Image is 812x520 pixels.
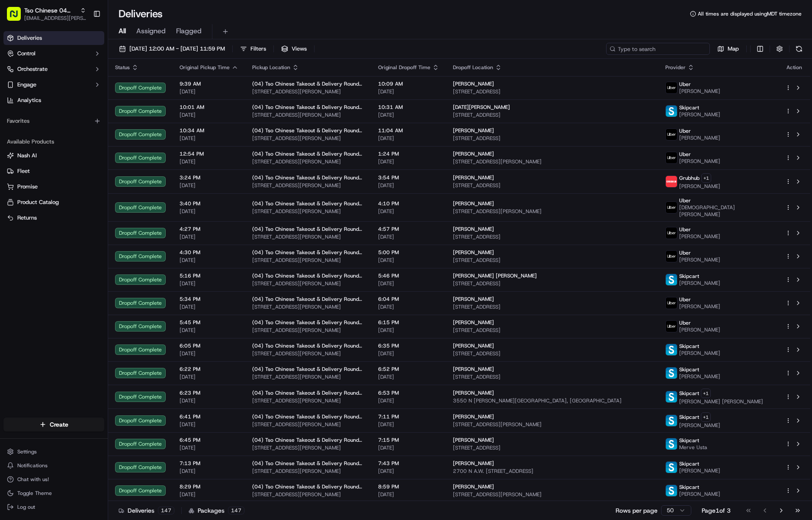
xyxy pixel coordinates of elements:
[378,158,439,165] span: [DATE]
[252,233,364,240] span: [STREET_ADDRESS][PERSON_NAME]
[180,80,238,87] span: 9:39 AM
[679,467,720,474] span: [PERSON_NAME]
[3,135,104,149] div: Available Products
[378,350,439,357] span: [DATE]
[3,93,104,107] a: Analytics
[453,226,494,233] span: [PERSON_NAME]
[713,43,743,55] button: Map
[136,26,166,36] span: Assigned
[378,88,439,95] span: [DATE]
[180,135,238,142] span: [DATE]
[453,200,494,207] span: [PERSON_NAME]
[666,367,677,379] img: profile_skipcart_partner.png
[180,468,238,475] span: [DATE]
[453,64,493,71] span: Dropoff Location
[180,413,238,420] span: 6:41 PM
[378,64,430,71] span: Original Dropoff Time
[666,415,677,426] img: profile_skipcart_partner.png
[3,62,104,76] button: Orchestrate
[180,200,238,207] span: 3:40 PM
[378,460,439,467] span: 7:43 PM
[666,344,677,355] img: profile_skipcart_partner.png
[378,257,439,264] span: [DATE]
[679,422,720,429] span: [PERSON_NAME]
[3,459,104,472] button: Notifications
[378,182,439,189] span: [DATE]
[666,485,677,496] img: profile_skipcart_partner.png
[277,43,311,55] button: Views
[3,47,104,61] button: Control
[679,134,720,141] span: [PERSON_NAME]
[180,150,238,157] span: 12:54 PM
[61,146,105,153] a: Powered byPylon
[180,127,238,134] span: 10:34 AM
[17,476,49,483] span: Chat with us!
[180,350,238,357] span: [DATE]
[252,303,364,310] span: [STREET_ADDRESS][PERSON_NAME]
[180,342,238,349] span: 6:05 PM
[3,3,90,24] button: Tso Chinese 04 Round Rock[EMAIL_ADDRESS][PERSON_NAME][DOMAIN_NAME]
[180,421,238,428] span: [DATE]
[666,274,677,285] img: profile_skipcart_partner.png
[252,64,290,71] span: Pickup Location
[7,152,101,160] a: Nash AI
[250,45,266,53] span: Filters
[378,342,439,349] span: 6:35 PM
[252,104,364,111] span: (04) Tso Chinese Takeout & Delivery Round Rock
[453,208,652,215] span: [STREET_ADDRESS][PERSON_NAME]
[666,129,677,140] img: uber-new-logo.jpeg
[666,176,677,187] img: 5e692f75ce7d37001a5d71f1
[701,389,711,398] button: +1
[3,418,104,431] button: Create
[252,158,364,165] span: [STREET_ADDRESS][PERSON_NAME]
[679,373,720,380] span: [PERSON_NAME]
[698,10,802,17] span: All times are displayed using MDT timezone
[378,296,439,303] span: 6:04 PM
[453,373,652,380] span: [STREET_ADDRESS]
[17,183,38,191] span: Promise
[180,327,238,334] span: [DATE]
[17,198,59,206] span: Product Catalog
[679,226,691,233] span: Uber
[7,167,101,175] a: Fleet
[679,204,771,218] span: [DEMOGRAPHIC_DATA][PERSON_NAME]
[236,43,270,55] button: Filters
[378,413,439,420] span: 7:11 PM
[180,460,238,467] span: 7:13 PM
[453,296,494,303] span: [PERSON_NAME]
[252,413,364,420] span: (04) Tso Chinese Takeout & Delivery Round Rock
[115,64,130,71] span: Status
[453,421,652,428] span: [STREET_ADDRESS][PERSON_NAME]
[17,504,35,510] span: Log out
[679,343,699,350] span: Skipcart
[453,249,494,256] span: [PERSON_NAME]
[679,414,699,421] span: Skipcart
[252,491,364,498] span: [STREET_ADDRESS][PERSON_NAME]
[378,249,439,256] span: 5:00 PM
[115,43,229,55] button: [DATE] 12:00 AM - [DATE] 11:59 PM
[679,460,699,467] span: Skipcart
[378,327,439,334] span: [DATE]
[3,211,104,225] button: Returns
[701,173,711,183] button: +1
[378,373,439,380] span: [DATE]
[378,272,439,279] span: 5:46 PM
[180,174,238,181] span: 3:24 PM
[453,182,652,189] span: [STREET_ADDRESS]
[679,303,720,310] span: [PERSON_NAME]
[378,208,439,215] span: [DATE]
[180,491,238,498] span: [DATE]
[3,501,104,513] button: Log out
[82,125,139,134] span: API Documentation
[679,104,699,111] span: Skipcart
[679,437,699,444] span: Skipcart
[3,149,104,163] button: Nash AI
[666,82,677,93] img: uber-new-logo.jpeg
[679,398,763,405] span: [PERSON_NAME] [PERSON_NAME]
[3,114,104,128] div: Favorites
[252,327,364,334] span: [STREET_ADDRESS][PERSON_NAME]
[378,319,439,326] span: 6:15 PM
[180,64,230,71] span: Original Pickup Time
[378,303,439,310] span: [DATE]
[453,413,494,420] span: [PERSON_NAME]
